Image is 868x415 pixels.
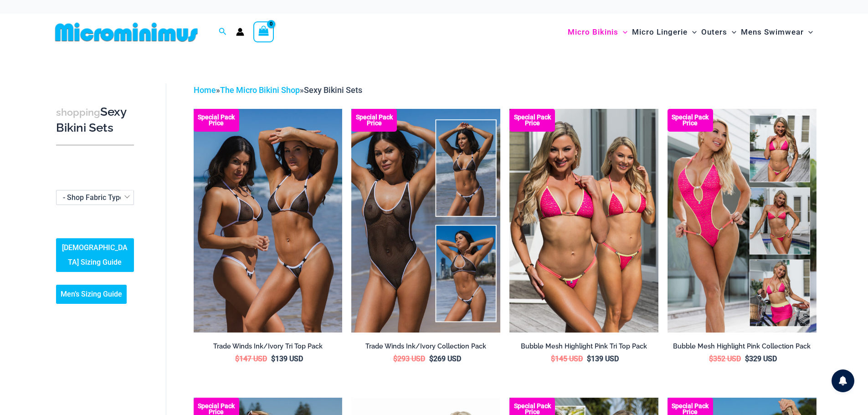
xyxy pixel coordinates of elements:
span: Menu Toggle [804,20,813,44]
nav: Site Navigation [564,17,817,47]
a: OutersMenu ToggleMenu Toggle [699,18,739,46]
a: Search icon link [219,26,227,38]
bdi: 352 USD [709,354,741,363]
span: Micro Bikinis [568,20,618,44]
span: - Shop Fabric Type [63,193,124,202]
b: Special Pack Price [668,114,713,126]
b: Special Pack Price [668,403,713,415]
span: - Shop Fabric Type [56,190,134,205]
span: $ [551,354,555,363]
a: Tri Top Pack F Tri Top Pack BTri Top Pack B [509,109,658,332]
span: $ [587,354,591,363]
a: Micro LingerieMenu ToggleMenu Toggle [630,18,699,46]
img: Tri Top Pack F [509,109,658,332]
span: Sexy Bikini Sets [304,85,362,95]
a: Collection Pack Collection Pack b (1)Collection Pack b (1) [351,109,500,332]
a: Bubble Mesh Highlight Pink Tri Top Pack [509,342,658,354]
a: Mens SwimwearMenu ToggleMenu Toggle [739,18,815,46]
h2: Trade Winds Ink/Ivory Collection Pack [351,342,500,351]
a: Top Bum Pack Top Bum Pack bTop Bum Pack b [194,109,343,332]
span: $ [745,354,749,363]
bdi: 145 USD [551,354,583,363]
img: Collection Pack [351,109,500,332]
b: Special Pack Price [351,114,397,126]
b: Special Pack Price [509,114,555,126]
span: $ [429,354,433,363]
a: Account icon link [236,28,244,36]
bdi: 293 USD [393,354,425,363]
span: Outers [701,20,727,44]
a: Bubble Mesh Highlight Pink Collection Pack [668,342,817,354]
span: $ [271,354,275,363]
bdi: 139 USD [587,354,619,363]
a: Trade Winds Ink/Ivory Tri Top Pack [194,342,343,354]
a: View Shopping Cart, empty [253,21,274,42]
span: Mens Swimwear [741,20,804,44]
a: [DEMOGRAPHIC_DATA] Sizing Guide [56,238,134,272]
span: $ [393,354,397,363]
a: Micro BikinisMenu ToggleMenu Toggle [565,18,630,46]
span: Menu Toggle [727,20,736,44]
img: Top Bum Pack [194,109,343,332]
a: Trade Winds Ink/Ivory Collection Pack [351,342,500,354]
bdi: 269 USD [429,354,461,363]
bdi: 147 USD [235,354,267,363]
span: - Shop Fabric Type [56,190,134,205]
span: Micro Lingerie [632,20,688,44]
span: $ [709,354,713,363]
a: The Micro Bikini Shop [220,85,300,95]
a: Home [194,85,216,95]
a: Collection Pack F Collection Pack BCollection Pack B [668,109,817,332]
b: Special Pack Price [194,403,239,415]
span: $ [235,354,239,363]
span: shopping [56,107,100,118]
span: » » [194,85,362,95]
span: Menu Toggle [688,20,697,44]
bdi: 139 USD [271,354,303,363]
span: Menu Toggle [618,20,627,44]
bdi: 329 USD [745,354,777,363]
h3: Sexy Bikini Sets [56,104,134,136]
h2: Bubble Mesh Highlight Pink Tri Top Pack [509,342,658,351]
img: Collection Pack F [668,109,817,332]
a: Men’s Sizing Guide [56,285,127,304]
h2: Trade Winds Ink/Ivory Tri Top Pack [194,342,343,351]
img: MM SHOP LOGO FLAT [51,22,201,42]
h2: Bubble Mesh Highlight Pink Collection Pack [668,342,817,351]
b: Special Pack Price [509,403,555,415]
b: Special Pack Price [194,114,239,126]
